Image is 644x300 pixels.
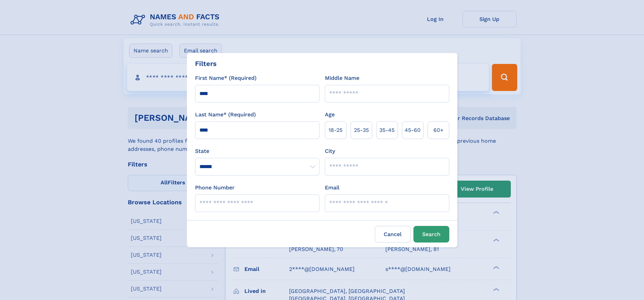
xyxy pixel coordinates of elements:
[375,226,411,243] label: Cancel
[354,126,369,134] span: 25‑35
[329,126,342,134] span: 18‑25
[195,59,217,69] div: Filters
[405,126,421,134] span: 45‑60
[325,184,339,192] label: Email
[195,184,235,192] label: Phone Number
[195,147,319,155] label: State
[413,226,449,243] button: Search
[433,126,444,134] span: 60+
[325,111,335,119] label: Age
[195,111,256,119] label: Last Name* (Required)
[325,147,335,155] label: City
[379,126,395,134] span: 35‑45
[325,74,359,82] label: Middle Name
[195,74,257,82] label: First Name* (Required)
